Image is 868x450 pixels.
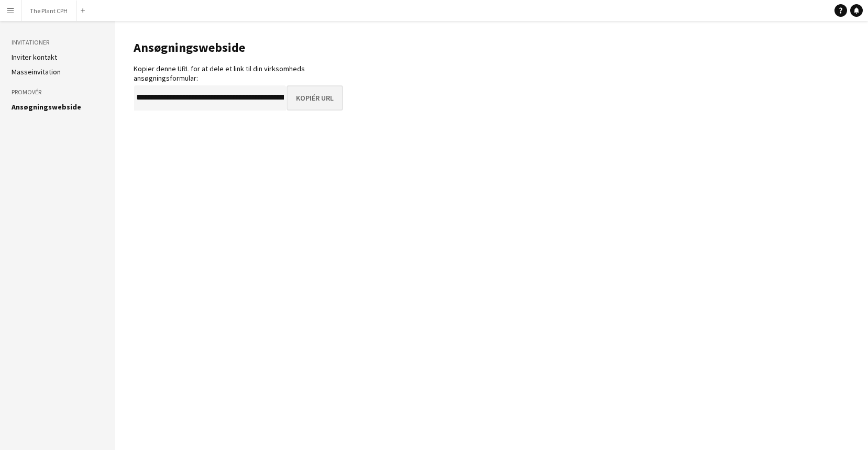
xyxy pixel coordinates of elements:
[12,102,81,112] a: Ansøgningswebside
[12,52,57,62] a: Inviter kontakt
[12,38,104,47] h3: Invitationer
[134,40,343,56] h1: Ansøgningswebside
[134,64,343,83] div: Kopier denne URL for at dele et link til din virksomheds ansøgningsformular:
[287,85,343,111] button: Kopiér URL
[21,1,76,21] button: The Plant CPH
[12,67,61,76] a: Masseinvitation
[12,87,104,97] h3: Promovér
